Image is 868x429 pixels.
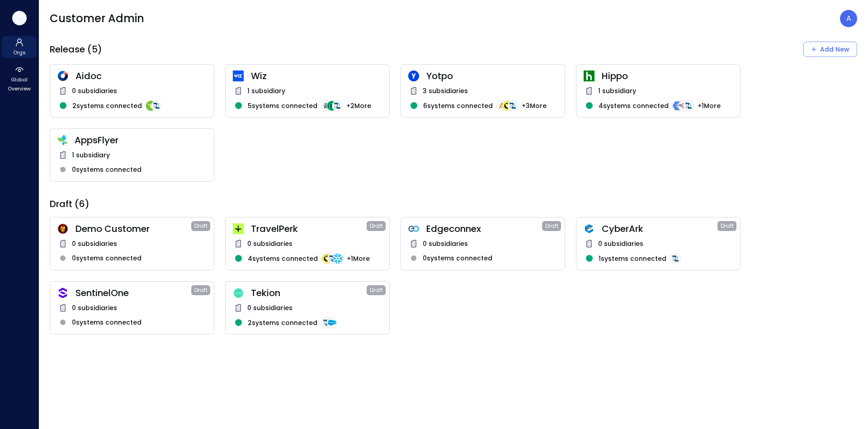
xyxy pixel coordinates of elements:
[248,318,317,328] span: 2 systems connected
[57,135,67,146] img: zbmm8o9awxf8yv3ehdzf
[346,101,371,111] span: + 2 More
[423,86,468,96] span: 3 subsidiaries
[57,71,68,81] img: hddnet8eoxqedtuhlo6i
[327,253,338,264] img: integration-logo
[72,101,142,111] span: 2 systems connected
[248,254,318,264] span: 4 systems connected
[803,42,857,57] button: Add New
[75,287,191,299] span: SentinelOne
[672,100,683,111] img: integration-logo
[423,253,492,263] span: 0 systems connected
[2,36,37,58] div: Orgs
[50,198,90,210] span: Draft (6)
[698,101,721,111] span: + 1 More
[584,71,594,81] img: ynjrjpaiymlkbkxtflmu
[370,286,383,295] span: Draft
[721,222,734,231] span: Draft
[194,286,208,295] span: Draft
[326,100,337,111] img: integration-logo
[683,100,694,111] img: integration-logo
[332,100,343,111] img: integration-logo
[233,223,244,234] img: euz2wel6fvrjeyhjwgr9
[426,223,542,235] span: Edgeconnex
[545,222,558,231] span: Draft
[75,134,207,146] span: AppsFlyer
[13,48,26,57] span: Orgs
[194,222,208,231] span: Draft
[840,10,857,27] div: Avi Brandwain
[803,42,857,57] div: Add New Organization
[72,150,110,160] span: 1 subsidiary
[50,11,144,26] span: Customer Admin
[72,253,142,263] span: 0 systems connected
[75,223,191,235] span: Demo Customer
[423,101,493,111] span: 6 systems connected
[670,253,681,264] img: integration-logo
[72,317,142,327] span: 0 systems connected
[370,222,383,231] span: Draft
[846,13,851,24] p: A
[2,63,37,94] div: Global Overview
[326,317,337,328] img: integration-logo
[247,239,292,249] span: 0 subsidiaries
[72,86,117,96] span: 0 subsidiaries
[820,44,849,55] div: Add New
[247,86,285,96] span: 1 subsidiary
[72,165,142,174] span: 0 systems connected
[321,253,332,264] img: integration-logo
[507,100,518,111] img: integration-logo
[408,71,419,81] img: rosehlgmm5jjurozkspi
[599,254,666,264] span: 1 systems connected
[233,288,244,298] img: dweq851rzgflucm4u1c8
[72,239,117,249] span: 0 subsidiaries
[251,70,382,82] span: Wiz
[50,43,102,55] span: Release (5)
[602,223,717,235] span: CyberArk
[247,303,292,313] span: 0 subsidiaries
[522,101,547,111] span: + 3 More
[408,223,419,234] img: gkfkl11jtdpupy4uruhy
[5,75,33,93] span: Global Overview
[502,100,513,111] img: integration-logo
[146,100,156,111] img: integration-logo
[248,101,317,111] span: 5 systems connected
[496,100,507,111] img: integration-logo
[75,70,207,82] span: Aidoc
[602,70,733,82] span: Hippo
[251,287,367,299] span: Tekion
[423,239,468,249] span: 0 subsidiaries
[151,100,162,111] img: integration-logo
[57,223,68,234] img: scnakozdowacoarmaydw
[598,239,643,249] span: 0 subsidiaries
[321,317,332,328] img: integration-logo
[678,100,689,111] img: integration-logo
[332,253,343,264] img: integration-logo
[347,254,370,264] span: + 1 More
[57,288,68,298] img: oujisyhxiqy1h0xilnqx
[598,86,636,96] span: 1 subsidiary
[599,101,669,111] span: 4 systems connected
[72,303,117,313] span: 0 subsidiaries
[251,223,367,235] span: TravelPerk
[584,223,594,234] img: a5he5ildahzqx8n3jb8t
[233,71,244,81] img: cfcvbyzhwvtbhao628kj
[426,70,557,82] span: Yotpo
[321,100,332,111] img: integration-logo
